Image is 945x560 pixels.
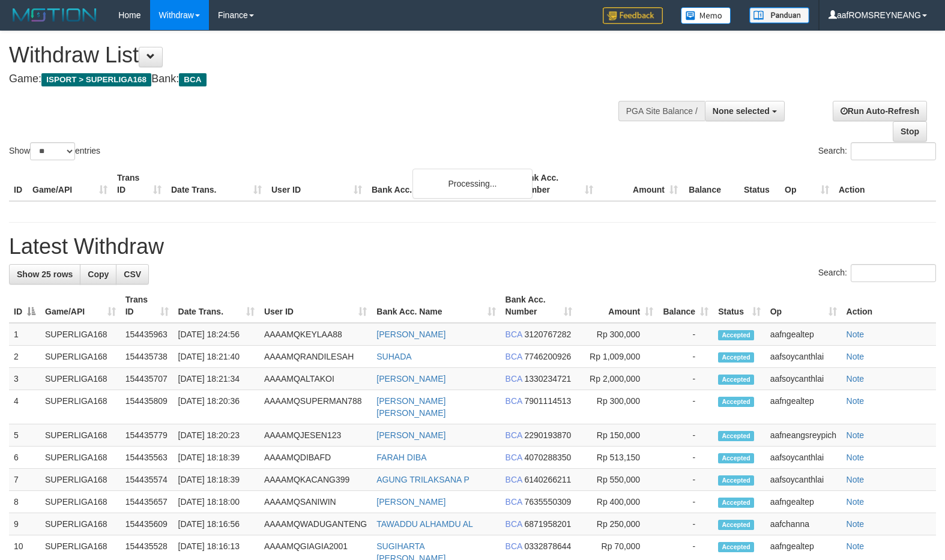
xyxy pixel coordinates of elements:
td: - [658,346,713,368]
td: Rp 250,000 [577,513,659,535]
a: AGUNG TRILAKSANA P [376,475,469,484]
td: SUPERLIGA168 [40,469,121,491]
td: - [658,447,713,469]
td: SUPERLIGA168 [40,447,121,469]
th: Op: activate to sort column ascending [765,289,842,323]
td: 5 [9,424,40,447]
td: SUPERLIGA168 [40,323,121,346]
span: BCA [506,330,522,339]
th: Amount [598,167,683,201]
th: Bank Acc. Name: activate to sort column ascending [372,289,500,323]
td: AAAAMQJESEN123 [259,424,372,447]
span: Copy 1330234721 to clipboard [524,374,571,384]
td: [DATE] 18:21:40 [174,346,259,368]
td: 154435779 [121,424,174,447]
td: SUPERLIGA168 [40,513,121,535]
td: SUPERLIGA168 [40,424,121,447]
span: BCA [506,475,522,484]
td: SUPERLIGA168 [40,390,121,424]
span: ISPORT > SUPERLIGA168 [41,73,151,86]
span: BCA [506,430,522,440]
td: 7 [9,469,40,491]
td: - [658,469,713,491]
td: 9 [9,513,40,535]
span: Copy 4070288350 to clipboard [524,453,571,462]
th: ID [9,167,28,201]
td: 154435809 [121,390,174,424]
span: Copy 3120767282 to clipboard [524,330,571,339]
span: None selected [713,106,770,116]
img: panduan.png [749,7,809,23]
td: 1 [9,323,40,346]
td: [DATE] 18:16:56 [174,513,259,535]
td: aafchanna [765,513,842,535]
td: aafsoycanthlai [765,447,842,469]
span: Copy 7901114513 to clipboard [524,396,571,406]
td: AAAAMQRANDILESAH [259,346,372,368]
span: Accepted [718,330,754,340]
th: Game/API: activate to sort column ascending [40,289,121,323]
td: AAAAMQALTAKOI [259,368,372,390]
a: SUHADA [376,352,411,361]
th: Action [842,289,936,323]
button: None selected [705,101,785,121]
span: Copy 7635550309 to clipboard [524,497,571,507]
img: MOTION_logo.png [9,6,100,24]
span: BCA [179,73,206,86]
a: Run Auto-Refresh [833,101,927,121]
td: Rp 300,000 [577,390,659,424]
span: Show 25 rows [17,269,73,279]
td: [DATE] 18:18:00 [174,491,259,513]
td: aafngealtep [765,390,842,424]
td: AAAAMQSANIWIN [259,491,372,513]
td: AAAAMQWADUGANTENG [259,513,372,535]
a: [PERSON_NAME] [PERSON_NAME] [376,396,445,418]
td: SUPERLIGA168 [40,491,121,513]
div: PGA Site Balance / [618,101,705,121]
a: Note [847,497,865,507]
td: AAAAMQKACANG399 [259,469,372,491]
th: Bank Acc. Number: activate to sort column ascending [501,289,577,323]
span: Accepted [718,352,754,363]
td: [DATE] 18:20:23 [174,424,259,447]
td: 154435563 [121,447,174,469]
a: FARAH DIBA [376,453,426,462]
td: 154435738 [121,346,174,368]
a: Note [847,374,865,384]
span: Accepted [718,475,754,486]
a: [PERSON_NAME] [376,330,445,339]
td: 154435609 [121,513,174,535]
label: Search: [818,142,936,160]
select: Showentries [30,142,75,160]
span: BCA [506,497,522,507]
th: Amount: activate to sort column ascending [577,289,659,323]
td: 6 [9,447,40,469]
a: Copy [80,264,116,285]
th: Bank Acc. Name [367,167,513,201]
a: Note [847,396,865,406]
td: SUPERLIGA168 [40,346,121,368]
td: Rp 550,000 [577,469,659,491]
td: 8 [9,491,40,513]
h1: Latest Withdraw [9,235,936,259]
th: User ID: activate to sort column ascending [259,289,372,323]
label: Show entries [9,142,100,160]
th: Status [739,167,780,201]
th: User ID [267,167,367,201]
h1: Withdraw List [9,43,618,67]
th: Balance [683,167,739,201]
th: Date Trans.: activate to sort column ascending [174,289,259,323]
td: 2 [9,346,40,368]
a: Note [847,519,865,529]
td: AAAAMQKEYLAA88 [259,323,372,346]
td: - [658,424,713,447]
th: Date Trans. [166,167,267,201]
span: Accepted [718,431,754,441]
th: Balance: activate to sort column ascending [658,289,713,323]
a: Note [847,475,865,484]
a: Note [847,541,865,551]
td: - [658,491,713,513]
td: 154435657 [121,491,174,513]
span: Copy 7746200926 to clipboard [524,352,571,361]
th: Action [834,167,936,201]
